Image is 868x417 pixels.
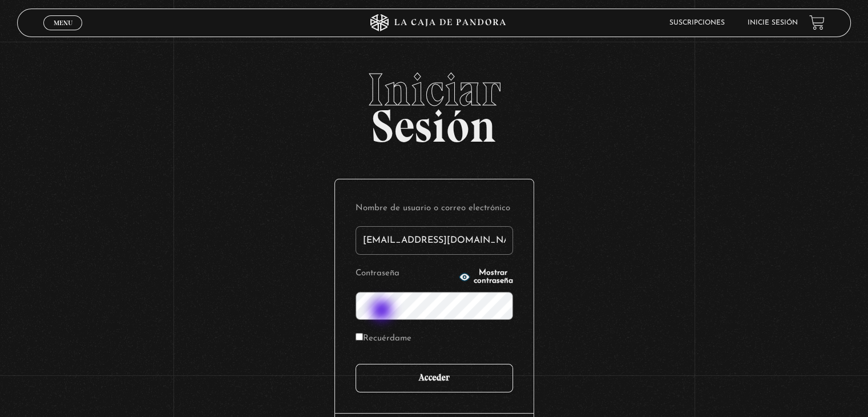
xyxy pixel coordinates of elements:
a: Suscripciones [669,19,725,26]
span: Menu [54,19,72,26]
label: Recuérdame [356,330,411,348]
a: View your shopping cart [809,15,825,30]
span: Iniciar [17,67,850,113]
label: Nombre de usuario o correo electrónico [356,200,513,218]
a: Inicie sesión [748,19,798,26]
button: Mostrar contraseña [459,269,513,285]
span: Cerrar [50,29,76,37]
span: Mostrar contraseña [474,269,513,285]
input: Recuérdame [356,333,363,340]
input: Acceder [356,364,513,392]
h2: Sesión [17,67,850,140]
label: Contraseña [356,265,455,283]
